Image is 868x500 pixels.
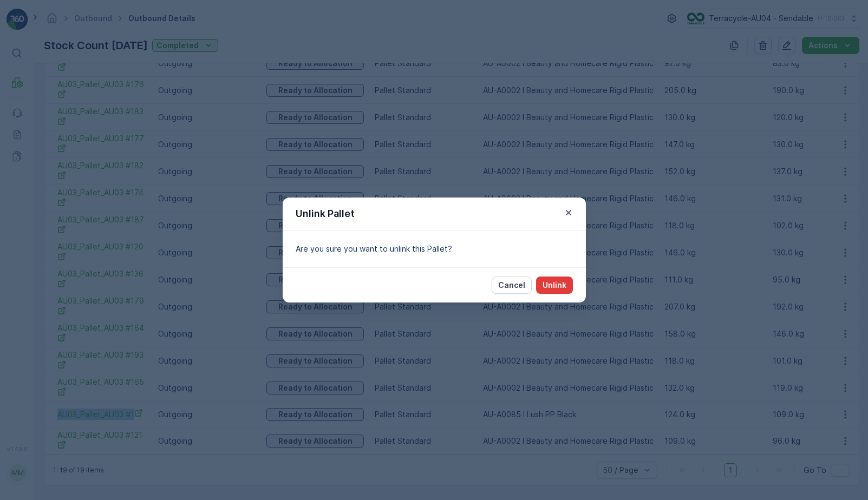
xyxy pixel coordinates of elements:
[492,277,532,294] button: Cancel
[536,277,573,294] button: Unlink
[296,244,573,254] p: Are you sure you want to unlink this Pallet?
[296,206,355,221] p: Unlink Pallet
[543,280,566,291] p: Unlink
[498,280,525,291] p: Cancel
